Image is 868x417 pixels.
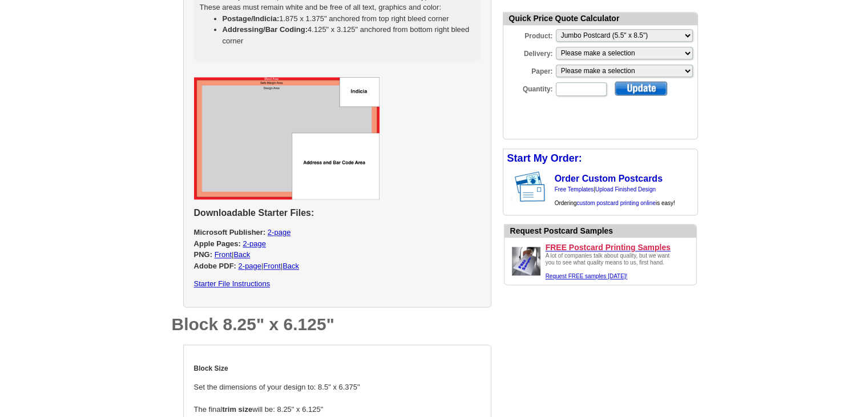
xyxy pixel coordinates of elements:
[194,364,481,372] h4: Block Size
[576,200,655,206] a: custom postcard printing online
[282,262,299,270] a: Back
[512,168,553,206] img: post card showing stamp and address area
[503,168,512,206] img: background image for postcard
[194,77,380,199] img: jumbo postcard starter files
[510,225,696,237] div: Request Postcard Samples
[503,63,555,77] label: Paper:
[215,250,232,259] a: Front
[172,316,491,333] h1: Block 8.25" x 6.125"
[223,24,475,46] li: 4.125" x 3.125" anchored from bottom right bleed corner
[194,279,271,288] a: Starter File Instructions
[223,25,308,34] strong: Addressing/Bar Coding:
[222,405,252,414] strong: trim size
[509,244,543,278] img: Upload a design ready to be printed
[555,174,663,183] a: Order Custom Postcards
[503,13,697,25] div: Quick Price Quote Calculator
[268,228,290,236] a: 2-page
[546,252,677,280] div: A lot of companies talk about quality, but we want you to see what quality means to us, first hand.
[194,227,481,271] p: | | |
[194,239,241,248] strong: Apple Pages:
[194,208,314,218] strong: Downloadable Starter Files:
[555,186,675,206] span: | Ordering is easy!
[595,186,656,193] a: Upload Finished Design
[194,262,236,270] strong: Adobe PDF:
[503,46,555,59] label: Delivery:
[194,250,213,259] strong: PNG:
[555,186,594,193] a: Free Templates
[546,242,692,252] a: FREE Postcard Printing Samples
[503,149,697,168] div: Start My Order:
[503,81,555,94] label: Quantity:
[223,13,475,25] li: 1.875 x 1.375" anchored from top right bleed corner
[243,239,265,248] a: 2-page
[546,273,628,279] a: Request FREE samples [DATE]!
[503,28,555,41] label: Product:
[233,250,250,259] a: Back
[263,262,280,270] a: Front
[223,14,280,23] strong: Postage/Indicia:
[239,262,261,270] a: 2-page
[194,228,266,236] strong: Microsoft Publisher:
